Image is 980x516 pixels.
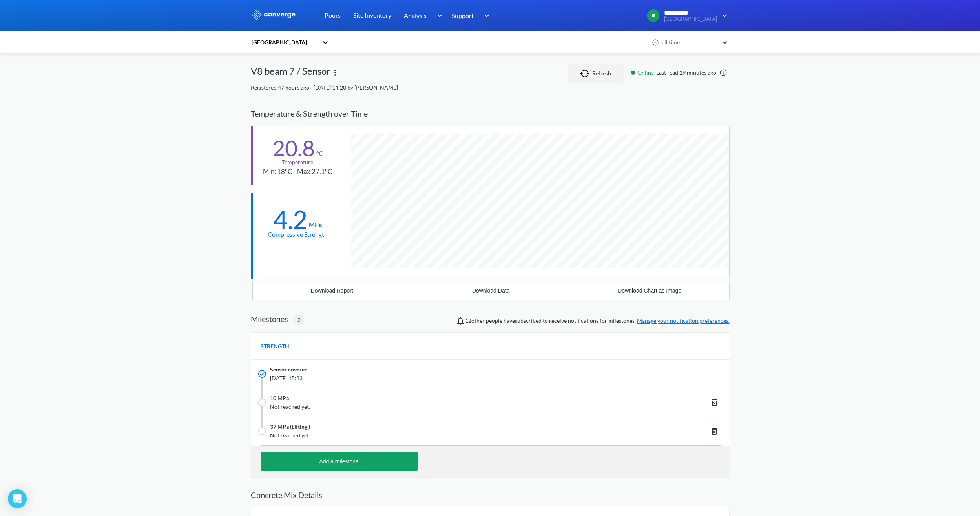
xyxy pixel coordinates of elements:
[273,210,307,229] div: 4.2
[627,68,730,77] div: Last read 19 minutes ago
[637,317,730,324] a: Manage your notification preferences.
[618,287,681,294] div: Download Chart as Image
[660,38,719,47] div: all time
[311,287,353,294] div: Download Report
[664,16,717,22] span: [GEOGRAPHIC_DATA]
[452,11,474,20] span: Support
[270,394,289,403] span: 10 MPa
[270,403,626,411] span: Not reached yet.
[465,317,730,325] span: people have subscribed to receive notifications for milestones.
[8,489,27,508] div: Open Intercom Messenger
[263,167,332,177] div: Min: 18°C - Max 27.1°C
[404,11,427,20] span: Analysis
[270,365,308,374] span: Sensor covered
[479,11,492,20] img: downArrow.svg
[282,158,313,167] div: Temperature
[270,431,626,440] span: Not reached yet.
[568,64,624,83] button: Refresh
[251,314,288,324] h2: Milestones
[717,11,730,20] img: downArrow.svg
[330,68,340,77] img: more.svg
[261,452,418,471] button: Add a milestone
[251,9,296,20] img: logo_ewhite.svg
[465,317,485,324] span: Jonathan Paul, Bailey Bright, Mircea Zagrean, Alaa Bouayed, Conor Owens, Liliana Cortina, Cyrene ...
[272,138,315,158] div: 20.8
[251,490,730,500] h2: Concrete Mix Details
[570,281,729,300] button: Download Chart as Image
[251,101,730,126] div: Temperature & Strength over Time
[268,229,328,239] div: Compressive Strength
[297,316,301,324] span: 2
[251,38,318,47] div: [GEOGRAPHIC_DATA]
[270,374,626,382] span: [DATE] 15:33
[652,39,659,46] img: icon-clock.svg
[411,281,570,300] button: Download Data
[472,287,510,294] div: Download Data
[270,423,310,431] span: 37 MPa (Lifting )
[251,84,398,91] span: Registered 47 hours ago - [DATE] 14:20 by [PERSON_NAME]
[261,342,289,351] span: STRENGTH
[253,281,412,300] button: Download Report
[432,11,444,20] img: downArrow.svg
[251,64,330,83] div: V8 beam 7 / Sensor
[456,316,465,326] img: notifications-icon.svg
[580,70,592,77] img: icon-refresh.svg
[637,68,656,77] span: Online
